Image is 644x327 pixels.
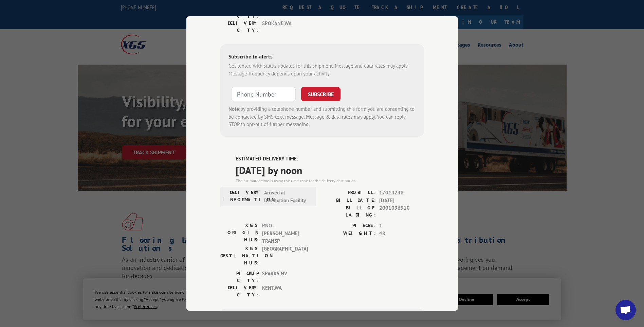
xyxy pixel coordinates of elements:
[220,222,259,245] label: XGS ORIGIN HUB:
[220,270,259,284] label: PICKUP CITY:
[322,197,376,205] label: BILL DATE:
[379,230,424,238] span: 48
[379,222,424,230] span: 1
[236,155,424,163] label: ESTIMATED DELIVERY TIME:
[228,62,416,78] div: Get texted with status updates for this shipment. Message and data rates may apply. Message frequ...
[615,300,636,320] a: Open chat
[379,204,424,219] span: 2001096910
[228,52,416,62] div: Subscribe to alerts
[301,87,341,101] button: SUBSCRIBE
[322,204,376,219] label: BILL OF LADING:
[236,178,424,184] div: The estimated time is using the time zone for the delivery destination.
[262,222,308,245] span: RNO - [PERSON_NAME] TRANSP
[231,87,296,101] input: Phone Number
[262,270,308,284] span: SPARKS , NV
[228,106,240,112] strong: Note:
[222,189,261,204] label: DELIVERY INFORMATION:
[264,189,310,204] span: Arrived at Destination Facility
[220,284,259,298] label: DELIVERY CITY:
[236,162,424,178] span: [DATE] by noon
[322,222,376,230] label: PIECES:
[322,230,376,238] label: WEIGHT:
[220,245,259,266] label: XGS DESTINATION HUB:
[228,105,416,128] div: by providing a telephone number and submitting this form you are consenting to be contacted by SM...
[262,245,308,266] span: [GEOGRAPHIC_DATA]
[379,197,424,205] span: [DATE]
[262,284,308,298] span: KENT , WA
[322,189,376,197] label: PROBILL:
[220,20,259,34] label: DELIVERY CITY:
[379,189,424,197] span: 17014248
[262,20,308,34] span: SPOKANE , WA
